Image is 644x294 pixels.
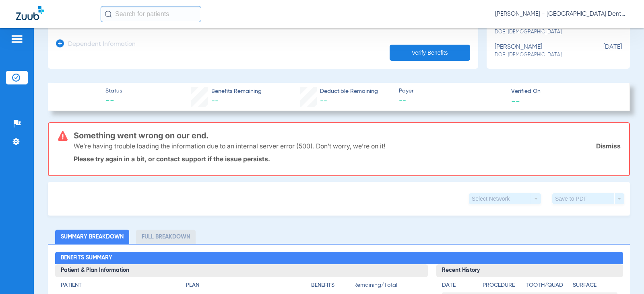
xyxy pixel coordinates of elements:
span: Verified On [511,87,617,96]
h3: Something went wrong on our end. [74,132,621,140]
img: Search Icon [105,10,112,18]
app-breakdown-title: Tooth/Quad [526,281,570,292]
p: Please try again in a bit, or contact support if the issue persists. [74,155,621,163]
img: Zuub Logo [16,6,44,20]
h3: Recent History [436,264,623,277]
h4: Tooth/Quad [526,281,570,290]
h4: Patient [61,281,172,290]
h2: Benefits Summary [55,252,623,265]
h4: Plan [186,281,297,290]
p: We’re having trouble loading the information due to an internal server error (500). Don’t worry, ... [74,142,385,150]
img: error-icon [58,131,68,141]
span: Deductible Remaining [320,87,378,96]
app-breakdown-title: Date [442,281,476,292]
a: Dismiss [596,142,621,150]
h3: Dependent Information [68,41,136,49]
span: -- [399,96,504,106]
span: -- [511,97,520,105]
h3: Patient & Plan Information [55,264,428,277]
span: DOB: [DEMOGRAPHIC_DATA] [495,51,582,59]
li: Summary Breakdown [55,230,129,244]
input: Search for patients [101,6,201,22]
div: [PERSON_NAME] [495,43,582,58]
span: Remaining/Total [353,281,422,292]
span: Benefits Remaining [211,87,262,96]
span: DOB: [DEMOGRAPHIC_DATA] [495,29,582,36]
app-breakdown-title: Benefits [311,281,353,292]
img: hamburger-icon [10,34,23,44]
span: -- [320,97,327,105]
span: Payer [399,87,504,95]
app-breakdown-title: Surface [573,281,617,292]
h4: Procedure [483,281,523,290]
span: [DATE] [582,43,622,58]
span: Status [105,87,122,95]
button: Verify Benefits [390,45,470,61]
span: -- [211,97,219,105]
li: Full Breakdown [136,230,196,244]
h4: Benefits [311,281,353,290]
h4: Date [442,281,476,290]
app-breakdown-title: Procedure [483,281,523,292]
h4: Surface [573,281,617,290]
span: -- [105,96,122,107]
span: [PERSON_NAME] - [GEOGRAPHIC_DATA] Dental Care [495,10,628,18]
